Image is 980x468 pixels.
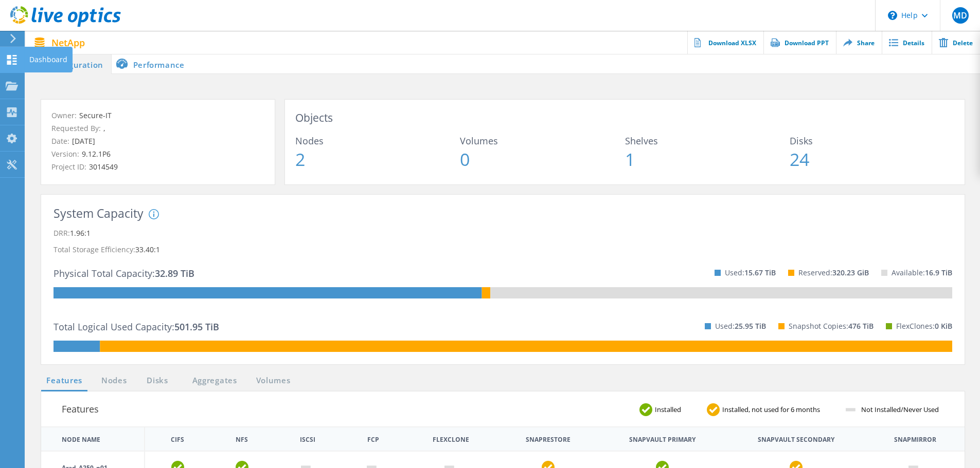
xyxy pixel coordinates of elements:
p: Total Storage Efficiency: [54,241,952,258]
span: 3014549 [86,162,118,172]
span: Disks [790,136,954,145]
span: , [101,123,105,133]
span: 16.9 TiB [925,268,952,277]
span: Installed [652,406,691,413]
span: 2 [295,151,460,168]
p: Project ID: [51,161,264,173]
a: Delete [932,31,980,54]
span: Secure-IT [77,110,112,120]
p: Requested By: [51,123,264,134]
th: NFS [236,437,248,443]
a: Live Optics Dashboard [10,22,121,29]
th: Node Name [41,427,145,451]
a: Nodes [98,375,131,387]
a: Download PPT [763,31,836,54]
p: Used: [725,265,776,281]
span: 24 [790,151,954,168]
th: Snapvault Secondary [758,437,834,443]
th: FCP [367,437,379,443]
span: Not Installed/Never Used [859,406,949,413]
span: 320.23 GiB [832,268,869,277]
p: Date: [51,136,264,147]
a: Volumes [251,375,296,387]
span: NetApp [51,38,85,47]
a: Details [882,31,932,54]
th: FlexClone [433,437,469,443]
span: 476 TiB [848,321,874,331]
p: Snapshot Copies: [789,318,874,334]
a: Disks [144,375,171,387]
span: 33.40:1 [135,245,160,254]
h3: Features [62,402,99,416]
p: FlexClones: [896,318,952,334]
div: Dashboard [29,56,67,63]
span: 15.67 TiB [744,268,776,277]
a: Features [41,375,87,387]
span: 25.95 TiB [735,321,766,331]
th: iSCSI [300,437,315,443]
th: Snapvault Primary [629,437,696,443]
a: Download XLSX [687,31,763,54]
h3: Objects [295,110,954,126]
span: 1.96:1 [70,228,91,238]
span: Installed, not used for 6 months [720,406,830,413]
span: Nodes [295,136,460,145]
p: Used: [715,318,766,334]
p: Owner: [51,110,264,121]
span: 501.95 TiB [174,321,219,333]
p: DRR: [54,225,952,241]
p: Total Logical Used Capacity: [54,319,219,335]
p: Available: [892,265,952,281]
span: 0 [460,151,625,168]
th: Snaprestore [526,437,571,443]
p: Reserved: [798,265,869,281]
span: Shelves [625,136,790,145]
span: 0 KiB [935,321,952,331]
th: CIFS [171,437,184,443]
span: Volumes [460,136,625,145]
span: MD [953,11,967,20]
th: Snapmirror [894,437,936,443]
a: Aggregates [186,375,244,387]
p: Version: [51,148,264,160]
p: Physical Total Capacity: [54,265,194,282]
h3: System Capacity [54,207,144,220]
span: [DATE] [69,136,95,146]
svg: \n [888,11,897,20]
a: Share [836,31,882,54]
span: 1 [625,151,790,168]
span: 9.12.1P6 [79,149,111,159]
